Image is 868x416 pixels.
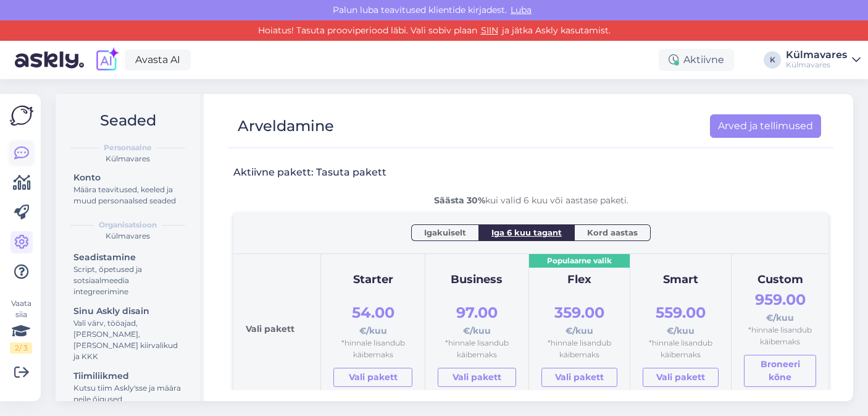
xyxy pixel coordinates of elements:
[659,49,734,71] div: Aktiivne
[65,153,190,164] div: Külmavares
[233,166,386,179] h3: Aktiivne pakett: Tasuta pakett
[73,305,185,318] div: Sinu Askly disain
[643,368,719,387] a: Vali pakett
[477,25,502,36] a: SIIN
[456,304,498,321] span: 97.00
[541,337,617,360] div: *hinnale lisandub käibemaks
[643,337,719,360] div: *hinnale lisandub käibemaks
[541,301,617,337] div: €/kuu
[438,368,516,387] a: Vali pakett
[333,301,412,337] div: €/kuu
[491,226,562,239] span: Iga 6 kuu tagant
[710,114,821,138] a: Arved ja tellimused
[786,50,847,60] div: Külmavares
[744,288,816,325] div: €/kuu
[73,171,185,184] div: Konto
[352,304,394,321] span: 54.00
[554,304,604,321] span: 359.00
[73,184,185,206] div: Määra teavitused, keeled ja muud personaalsed seaded
[744,325,816,347] div: *hinnale lisandub käibemaks
[786,50,861,70] a: KülmavaresKülmavares
[68,368,190,407] a: TiimiliikmedKutsu tiim Askly'sse ja määra neile õigused
[744,355,816,387] button: Broneeri kõne
[68,169,190,208] a: KontoMäära teavitused, keeled ja muud personaalsed seaded
[438,337,516,360] div: *hinnale lisandub käibemaks
[438,271,516,289] div: Business
[333,337,412,360] div: *hinnale lisandub käibemaks
[99,219,157,231] b: Organisatsioon
[438,301,516,337] div: €/kuu
[10,342,32,354] div: 2 / 3
[656,304,706,321] span: 559.00
[238,114,334,138] div: Arveldamine
[233,194,828,207] div: kui valid 6 kuu või aastase paketi.
[10,104,33,127] img: Askly Logo
[94,47,120,73] img: explore-ai
[541,368,617,387] a: Vali pakett
[10,298,32,354] div: Vaata siia
[744,271,816,289] div: Custom
[73,383,185,405] div: Kutsu tiim Askly'sse ja määra neile õigused
[73,251,185,264] div: Seadistamine
[507,4,535,15] span: Luba
[246,266,308,388] div: Vali pakett
[333,271,412,289] div: Starter
[529,254,630,268] div: Populaarne valik
[104,142,152,153] b: Personaalne
[73,370,185,383] div: Tiimiliikmed
[68,303,190,364] a: Sinu Askly disainVali värv, tööajad, [PERSON_NAME], [PERSON_NAME] kiirvalikud ja KKK
[333,368,412,387] a: Vali pakett
[65,109,190,132] h2: Seaded
[65,231,190,242] div: Külmavares
[786,60,847,70] div: Külmavares
[73,264,185,297] div: Script, õpetused ja sotsiaalmeedia integreerimine
[434,195,485,206] b: Säästa 30%
[764,51,781,69] div: K
[643,301,719,337] div: €/kuu
[587,226,638,239] span: Kord aastas
[541,271,617,289] div: Flex
[755,291,806,308] span: 959.00
[68,249,190,299] a: SeadistamineScript, õpetused ja sotsiaalmeedia integreerimine
[424,226,466,239] span: Igakuiselt
[125,49,191,70] a: Avasta AI
[73,318,185,362] div: Vali värv, tööajad, [PERSON_NAME], [PERSON_NAME] kiirvalikud ja KKK
[643,271,719,289] div: Smart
